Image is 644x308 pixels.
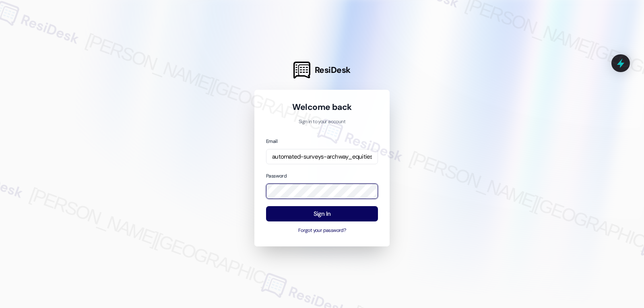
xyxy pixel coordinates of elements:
button: Forgot your password? [266,227,378,234]
h1: Welcome back [266,101,378,113]
label: Password [266,173,287,179]
label: Email [266,138,277,145]
button: Sign In [266,206,378,222]
p: Sign in to your account [266,118,378,126]
img: ResiDesk Logo [293,62,310,79]
span: ResiDesk [315,64,351,76]
input: name@example.com [266,149,378,165]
